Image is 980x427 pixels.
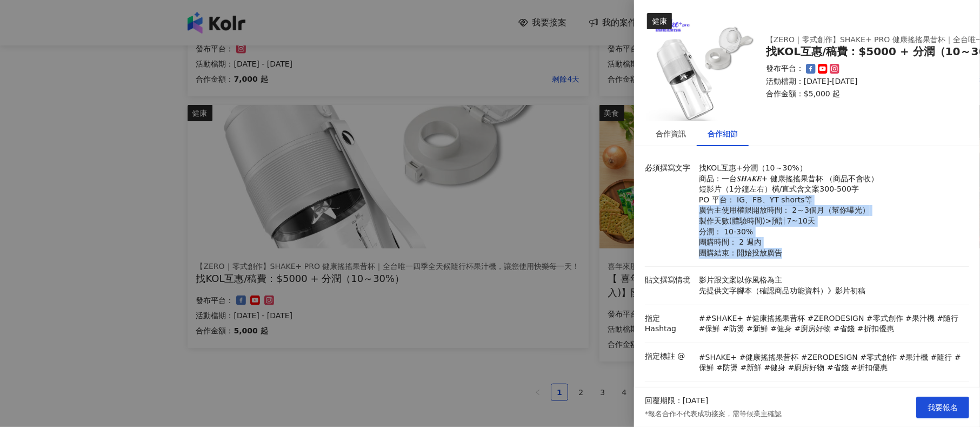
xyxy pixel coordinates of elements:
[699,313,964,334] p: ##SHAKE+ #健康搖搖果昔杯 #ZERODESIGN #零式創作 #果汁機 #隨行 #保鮮 #防燙 #新鮮 #健身 #廚房好物 #省錢 #折扣優惠
[699,163,964,258] p: 找KOL互惠+分潤（10～30%） 商品：一台𝑺𝑯𝑨𝑲𝑬+ 健康搖搖果昔杯 （商品不會收） 短影片（1分鐘左右）橫/直式含文案300-500字 PO 平台： IG、FB、YT shorts等 廣...
[928,403,958,412] span: 我要報名
[766,63,804,74] p: 發布平台：
[645,163,694,174] p: 必須撰寫文字
[645,351,694,362] p: 指定標註 @
[699,275,964,296] p: 影片跟文案以你風格為主 先提供文字腳本（確認商品功能資料）》影片初稿
[699,352,964,373] p: #SHAKE+ #健康搖搖果昔杯 #ZERODESIGN #零式創作 #果汁機 #隨行 #保鮮 #防燙 #新鮮 #健身 #廚房好物 #省錢 #折扣優惠
[656,128,686,140] div: 合作資訊
[645,396,708,406] p: 回覆期限：[DATE]
[708,128,738,140] div: 合作細節
[645,409,782,419] p: *報名合作不代表成功接案，需等候業主確認
[647,13,672,29] div: 健康
[645,313,694,334] p: 指定 Hashtag
[916,397,969,418] button: 我要報名
[647,13,755,121] img: 【ZERO｜零式創作】SHAKE+ pro 健康搖搖果昔杯｜全台唯一四季全天候隨行杯果汁機，讓您使用快樂每一天！
[645,275,694,286] p: 貼文撰寫情境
